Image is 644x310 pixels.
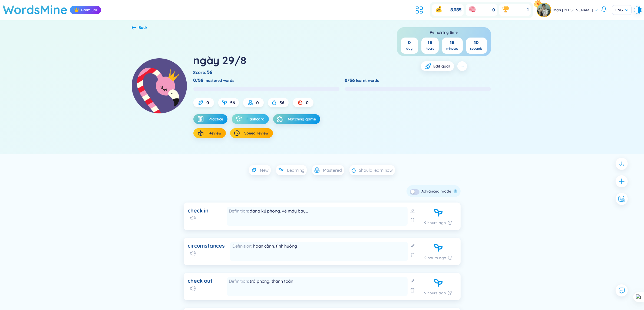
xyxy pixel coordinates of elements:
span: Practice [209,116,223,122]
div: Back [139,25,148,31]
span: Matching game [288,116,316,122]
a: avatarpro [537,3,552,17]
span: Toàn [PERSON_NAME] [552,7,593,13]
span: Definition [229,278,250,284]
div: seconds [470,46,483,52]
div: 10 [474,40,479,46]
div: check in [188,207,209,214]
span: Learning [287,167,305,173]
span: Flashcard [247,116,265,122]
div: day [406,46,412,52]
div: 0/56 [345,77,355,83]
span: 56 [279,100,284,106]
img: crown icon [74,7,79,13]
span: 0 [306,100,309,106]
button: Review [193,128,226,138]
div: minutes [446,46,458,52]
span: 8,385 [450,7,461,13]
span: Edit goal [434,63,450,69]
span: mastered words [204,77,234,83]
div: 0/56 [193,77,203,83]
span: hoàn cảnh, tình huống [253,243,297,249]
div: Remaining time [399,29,489,35]
span: Should learn now [359,167,393,173]
span: Definition [232,243,253,249]
div: hours [426,46,434,52]
span: 56 [230,100,235,106]
span: trả phòng, thanh toán [250,278,293,284]
span: 9 hours ago [424,220,446,226]
button: Matching game [273,114,320,124]
button: Edit goal [421,61,454,71]
div: check out [188,277,213,285]
div: circumstances [188,242,225,250]
a: Back [132,26,148,31]
span: 0 [207,100,209,106]
button: ? [454,189,457,193]
span: ENG [615,7,628,13]
span: Definition [229,208,250,214]
div: Premium [70,6,101,14]
div: 0 [408,40,411,46]
span: plus [618,178,625,185]
span: 0 [492,7,495,13]
span: 56 [207,69,213,75]
div: Score : [193,69,214,75]
button: Flashcard [232,114,269,124]
span: 9 hours ago [424,290,446,296]
span: Review [209,130,222,136]
div: ngày 29/8 [193,53,246,68]
span: Mastered [323,167,342,173]
button: Speed review [230,128,273,138]
span: 1 [527,7,529,13]
button: Practice [193,114,227,124]
span: Speed review [245,130,269,136]
span: New [260,167,269,173]
div: Advanced mode [422,188,451,194]
span: 9 hours ago [424,255,446,261]
span: 0 [256,100,259,106]
img: avatar [537,3,551,17]
span: đăng ký phòng, vé máy bay… [250,208,308,214]
span: learnt words [356,77,379,83]
div: 15 [428,40,432,46]
div: 15 [450,40,454,46]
